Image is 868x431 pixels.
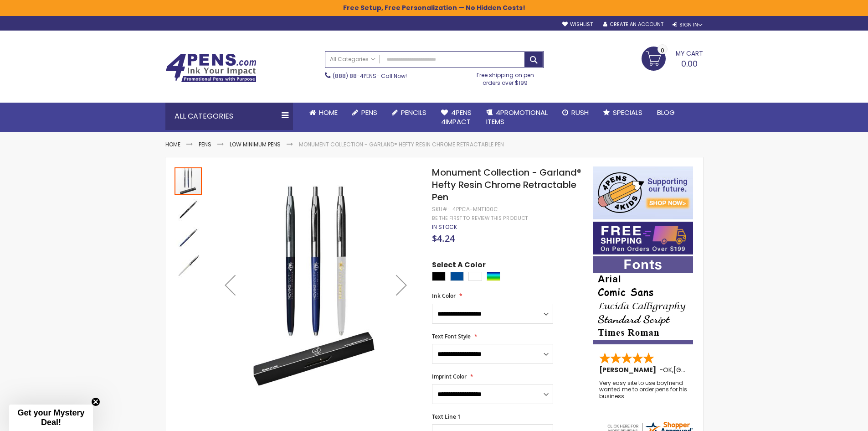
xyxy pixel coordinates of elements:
[175,196,202,223] img: Monument Collection - Garland® Hefty Resin Chrome Retractable Pen
[603,21,663,28] a: Create an Account
[361,108,377,117] span: Pens
[596,103,650,123] a: Specials
[467,68,544,86] div: Free shipping on pen orders over $199
[385,103,434,123] a: Pencils
[230,140,281,148] a: Low Minimum Pens
[175,223,203,251] div: Monument Collection - Garland® Hefty Resin Chrome Retractable Pen
[599,380,688,400] div: Very easy site to use boyfriend wanted me to order pens for his business
[663,365,672,374] span: OK
[302,103,345,123] a: Home
[165,140,180,148] a: Home
[441,108,472,126] span: 4Pens 4impact
[593,166,693,219] img: 4pens 4 kids
[333,72,376,80] a: (888) 88-4PENS
[642,47,703,69] a: 0.00 0
[599,365,659,374] span: [PERSON_NAME]
[432,332,471,340] span: Text Font Style
[299,141,504,148] li: Monument Collection - Garland® Hefty Resin Chrome Retractable Pen
[613,108,642,117] span: Specials
[661,46,664,55] span: 0
[165,53,257,83] img: 4Pens Custom Pens and Promotional Products
[432,232,455,244] span: $4.24
[432,373,467,380] span: Imprint Color
[333,72,407,80] span: - Call Now!
[650,103,682,123] a: Blog
[383,166,420,403] div: Next
[486,108,548,126] span: 4PROMOTIONAL ITEMS
[212,166,248,403] div: Previous
[330,56,375,63] span: All Categories
[432,215,528,222] a: Be the first to review this product
[562,21,593,28] a: Wishlist
[450,272,464,281] div: Dark Blue
[432,223,457,231] span: In stock
[175,252,202,280] img: Monument Collection - Garland® Hefty Resin Chrome Retractable Pen
[175,224,202,251] img: Monument Collection - Garland® Hefty Resin Chrome Retractable Pen
[434,103,479,132] a: 4Pens4impact
[325,52,380,67] a: All Categories
[432,292,456,300] span: Ink Color
[555,103,596,123] a: Rush
[199,140,211,148] a: Pens
[432,166,581,203] span: Monument Collection - Garland® Hefty Resin Chrome Retractable Pen
[793,406,868,431] iframe: Google Customer Reviews
[673,365,740,374] span: [GEOGRAPHIC_DATA]
[345,103,385,123] a: Pens
[432,205,449,213] strong: SKU
[212,180,420,388] img: Monument Collection - Garland® Hefty Resin Chrome Retractable Pen
[479,103,555,132] a: 4PROMOTIONALITEMS
[593,256,693,344] img: font-personalization-examples
[657,108,675,117] span: Blog
[452,206,498,213] div: 4PPCA-MNT100C
[175,166,203,195] div: Monument Collection - Garland® Hefty Resin Chrome Retractable Pen
[175,195,203,223] div: Monument Collection - Garland® Hefty Resin Chrome Retractable Pen
[673,21,703,28] div: Sign In
[659,365,740,374] span: - ,
[468,272,482,281] div: White
[319,108,338,117] span: Home
[432,260,486,272] span: Select A Color
[17,408,84,427] span: Get your Mystery Deal!
[487,272,500,281] div: Assorted
[175,251,202,280] div: Monument Collection - Garland® Hefty Resin Chrome Retractable Pen
[593,222,693,254] img: Free shipping on orders over $199
[681,58,698,69] span: 0.00
[91,397,100,406] button: Close teaser
[571,108,589,117] span: Rush
[432,413,461,421] span: Text Line 1
[9,405,93,431] div: Get your Mystery Deal!Close teaser
[432,272,446,281] div: Black
[432,223,457,231] div: Availability
[401,108,426,117] span: Pencils
[165,103,293,130] div: All Categories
